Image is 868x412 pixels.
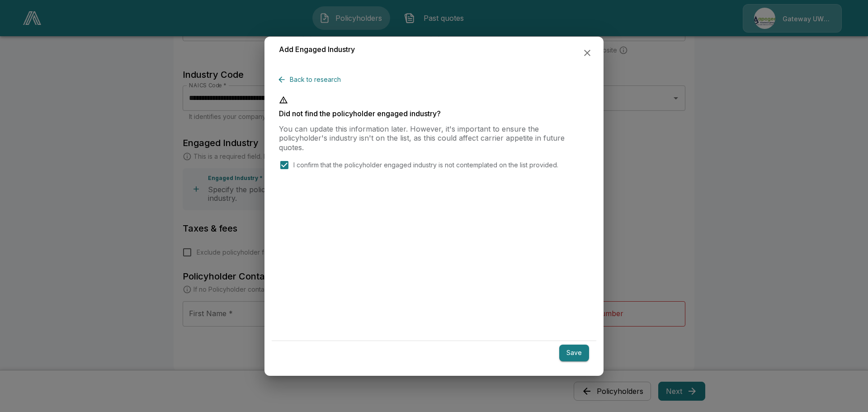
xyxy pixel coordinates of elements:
[279,124,589,152] p: You can update this information later. However, it's important to ensure the policyholder's indus...
[293,160,558,170] p: I confirm that the policyholder engaged industry is not contemplated on the list provided.
[559,345,589,361] button: Save
[279,44,355,56] h6: Add Engaged Industry
[279,110,589,117] p: Did not find the policyholder engaged industry?
[279,71,344,88] button: Back to research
